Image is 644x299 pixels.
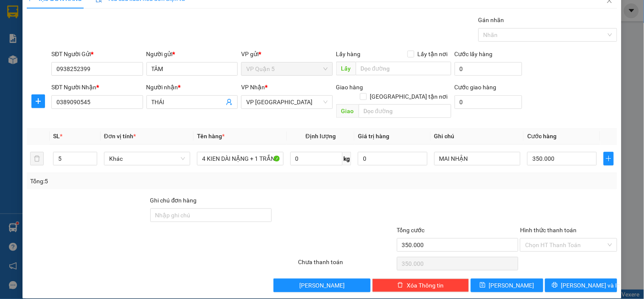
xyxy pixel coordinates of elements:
[146,49,238,59] div: Người gửi
[7,8,20,17] span: Gửi:
[359,104,451,118] input: Dọc đường
[150,197,197,204] label: Ghi chú đơn hàng
[407,281,444,290] span: Xóa Thông tin
[246,96,327,108] span: VP Phước Bình
[65,55,153,67] div: 60.000
[372,279,469,292] button: deleteXóa Thông tin
[604,152,614,165] button: plus
[343,152,351,165] span: kg
[146,83,238,92] div: Người nhận
[65,57,77,66] span: CC :
[520,227,577,234] label: Hình thức thanh toán
[561,281,621,290] span: [PERSON_NAME] và In
[478,17,504,23] label: Gán nhãn
[53,133,60,140] span: SL
[356,62,451,75] input: Dọc đường
[273,279,370,292] button: [PERSON_NAME]
[471,279,543,292] button: save[PERSON_NAME]
[297,257,396,272] div: Chưa thanh toán
[431,128,524,145] th: Ghi chú
[66,8,87,17] span: Nhận:
[51,83,143,92] div: SĐT Người Nhận
[197,133,225,140] span: Tên hàng
[414,49,451,59] span: Lấy tận nơi
[31,94,45,108] button: plus
[66,28,152,38] div: PHÚ
[30,177,249,186] div: Tổng: 5
[604,155,613,162] span: plus
[299,281,345,290] span: [PERSON_NAME]
[489,281,534,290] span: [PERSON_NAME]
[455,51,493,57] label: Cước lấy hàng
[455,84,497,91] label: Cước giao hàng
[109,152,185,165] span: Khác
[306,133,336,140] span: Định lượng
[367,92,451,101] span: [GEOGRAPHIC_DATA] tận nơi
[552,282,558,289] span: printer
[7,7,60,28] div: VP Quận 5
[545,279,617,292] button: printer[PERSON_NAME] và In
[434,152,520,165] input: Ghi Chú
[336,62,356,75] span: Lấy
[32,98,45,105] span: plus
[336,104,359,118] span: Giao
[66,7,152,28] div: VP [GEOGRAPHIC_DATA]
[30,152,44,165] button: delete
[455,95,523,109] input: Cước giao hàng
[104,133,136,140] span: Đơn vị tính
[336,84,363,91] span: Giao hàng
[241,49,332,59] div: VP gửi
[397,282,403,289] span: delete
[51,49,143,59] div: SĐT Người Gửi
[246,63,327,75] span: VP Quận 5
[527,133,557,140] span: Cước hàng
[7,28,60,38] div: TÙNG
[241,84,265,91] span: VP Nhận
[358,133,389,140] span: Giá trị hàng
[480,282,486,289] span: save
[226,99,233,105] span: user-add
[455,62,523,76] input: Cước lấy hàng
[397,227,425,234] span: Tổng cước
[358,152,427,165] input: 0
[150,208,272,222] input: Ghi chú đơn hàng
[197,152,283,165] input: VD: Bàn, Ghế
[336,51,361,57] span: Lấy hàng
